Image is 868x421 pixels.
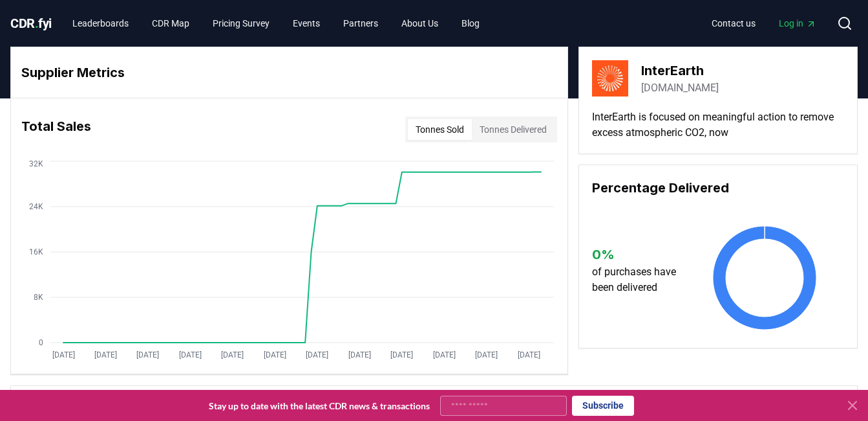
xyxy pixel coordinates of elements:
[518,350,540,359] tspan: [DATE]
[10,16,52,31] span: CDR fyi
[94,350,117,359] tspan: [DATE]
[701,12,766,35] a: Contact us
[768,12,827,35] a: Log in
[52,350,75,359] tspan: [DATE]
[592,109,844,141] p: InterEarth is focused on meaningful action to remove excess atmospheric CO2, now
[282,12,330,35] a: Events
[451,12,490,35] a: Blog
[136,350,159,359] tspan: [DATE]
[62,12,490,35] nav: Main
[592,178,844,198] h3: Percentage Delivered
[202,12,280,35] a: Pricing Survey
[264,350,286,359] tspan: [DATE]
[29,202,43,211] tspan: 24K
[21,117,91,142] h3: Total Sales
[34,293,43,302] tspan: 8K
[391,12,449,35] a: About Us
[21,63,557,82] h3: Supplier Metrics
[408,119,472,140] button: Tonnes Sold
[29,247,43,256] tspan: 16K
[10,14,52,32] a: CDR.fyi
[39,338,43,347] tspan: 0
[592,264,687,295] p: of purchases have been delivered
[779,17,816,30] span: Log in
[29,159,43,168] tspan: 32K
[179,350,202,359] tspan: [DATE]
[306,350,328,359] tspan: [DATE]
[433,350,456,359] tspan: [DATE]
[641,61,719,80] h3: InterEarth
[221,350,244,359] tspan: [DATE]
[641,80,719,96] a: [DOMAIN_NAME]
[62,12,139,35] a: Leaderboards
[333,12,388,35] a: Partners
[390,350,413,359] tspan: [DATE]
[142,12,200,35] a: CDR Map
[35,16,39,31] span: .
[348,350,371,359] tspan: [DATE]
[472,119,555,140] button: Tonnes Delivered
[475,350,498,359] tspan: [DATE]
[592,245,687,264] h3: 0 %
[701,12,827,35] nav: Main
[592,60,628,97] img: InterEarth-logo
